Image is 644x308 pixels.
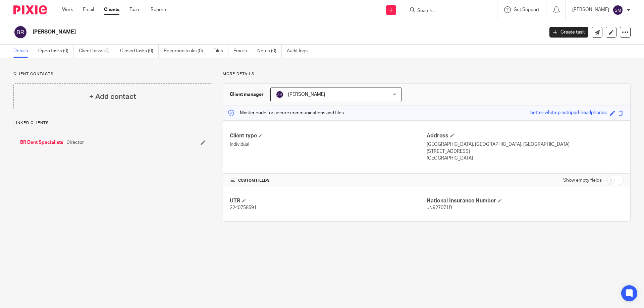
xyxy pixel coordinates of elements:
[427,197,624,204] h4: National Insurance Number
[230,197,427,204] h4: UTR
[233,45,252,58] a: Emails
[427,141,624,148] p: [GEOGRAPHIC_DATA], [GEOGRAPHIC_DATA], [GEOGRAPHIC_DATA]
[572,6,609,13] p: [PERSON_NAME]
[33,28,438,36] h2: [PERSON_NAME]
[13,120,212,126] p: Linked clients
[288,92,325,97] span: [PERSON_NAME]
[530,109,607,117] div: better-white-pinstriped-headphones
[427,205,452,210] span: JN927071D
[257,45,282,58] a: Notes (0)
[13,5,47,14] img: Pixie
[427,132,624,139] h4: Address
[129,6,141,13] a: Team
[287,45,313,58] a: Audit logs
[38,45,74,58] a: Open tasks (0)
[13,25,28,39] img: svg%3E
[549,27,588,38] a: Create task
[213,45,228,58] a: Files
[230,91,264,98] h3: Client manager
[104,6,119,13] a: Clients
[230,178,427,183] h4: CUSTOM FIELDS
[612,5,623,15] img: svg%3E
[276,90,284,99] img: svg%3E
[427,155,624,162] p: [GEOGRAPHIC_DATA]
[230,141,427,148] p: Individual
[427,148,624,155] p: [STREET_ADDRESS]
[20,139,63,146] a: BR Dent Specialists
[230,132,427,139] h4: Client type
[417,8,477,14] input: Search
[228,110,344,116] p: Master code for secure communications and files
[83,6,94,13] a: Email
[79,45,115,58] a: Client tasks (0)
[66,139,84,146] span: Director
[230,205,257,210] span: 2240758591
[514,7,539,12] span: Get Support
[89,91,136,102] h4: + Add contact
[223,71,631,77] p: More details
[62,6,73,13] a: Work
[563,177,602,184] label: Show empty fields
[120,45,159,58] a: Closed tasks (0)
[151,6,167,13] a: Reports
[13,45,33,58] a: Details
[13,71,212,77] p: Client contacts
[164,45,208,58] a: Recurring tasks (0)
